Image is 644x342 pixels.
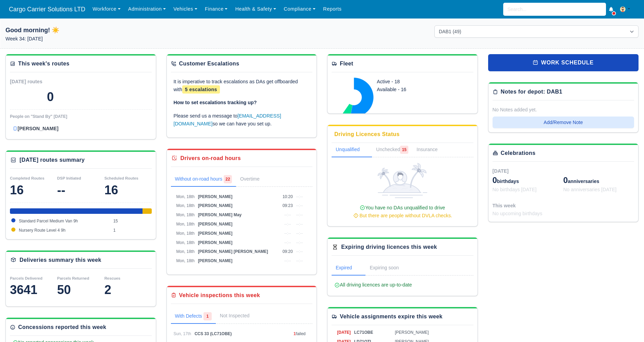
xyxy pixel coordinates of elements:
a: Cargo Carrier Solutions LTD [5,3,89,16]
span: Mon, 18th [176,194,195,199]
span: Standard Parcel Medium Van 9h [19,219,78,223]
div: Vehicle inspections this week [179,291,260,300]
small: Parcels Delivered [10,276,42,280]
span: No birthdays [DATE] [493,187,537,192]
a: Reports [319,2,345,16]
span: 1 [294,331,296,336]
a: [EMAIL_ADDRESS][DOMAIN_NAME] [174,113,281,126]
a: Compliance [280,2,319,16]
span: --:-- [296,258,303,263]
span: [PERSON_NAME] [198,258,233,263]
div: -- [57,183,104,197]
span: LC71OBE [354,330,373,335]
div: Notes for depot: DAB1 [501,88,562,96]
td: 1 [112,226,152,235]
span: Sun, 17th [174,331,191,336]
div: Expiring driving licences this week [341,243,437,251]
p: Week 34: [DATE] [5,35,210,43]
span: [PERSON_NAME] May [198,212,241,217]
span: [PERSON_NAME] [PERSON_NAME] [198,249,268,254]
a: Health & Safety [232,2,280,16]
div: Customer Escalations [179,60,239,68]
span: Mon, 18th [176,231,195,236]
small: DSP Initiated [57,176,81,180]
a: Expiring soon [366,261,412,276]
span: [PERSON_NAME] [395,330,429,335]
div: This week's routes [18,60,70,68]
span: Nursery Route Level 4 9h [19,228,65,233]
div: [DATE] routes [10,78,81,86]
a: Finance [201,2,232,16]
div: Nursery Route Level 4 9h [143,208,151,214]
span: [PERSON_NAME] [198,203,233,208]
span: 22 [224,175,232,183]
div: Active - 18 [377,78,448,86]
span: --:-- [296,203,303,208]
div: Deliveries summary this week [20,256,101,264]
span: --:-- [284,258,291,263]
span: 5 escalations [182,85,220,94]
p: Please send us a message to so we can have you set up. [174,112,310,128]
div: Fleet [340,60,353,68]
span: --:-- [296,249,303,254]
span: 0 [493,175,497,185]
a: Not Inspected [216,309,253,322]
span: --:-- [296,240,303,245]
a: Without on-road hours [171,172,236,187]
a: Workforce [89,2,124,16]
a: Unchecked [372,143,412,157]
span: --:-- [284,231,291,236]
span: Mon, 18th [176,212,195,217]
span: CCS 33 (LC71OBE) [195,331,232,336]
div: Celebrations [501,149,536,157]
span: 0 [563,175,568,185]
a: Administration [124,2,170,16]
a: Overtime [236,172,273,187]
p: It is imperative to track escalations as DAs get offboarded with [174,78,310,94]
span: --:-- [296,212,303,217]
span: 10:20 [283,194,293,199]
span: Mon, 18th [176,249,195,254]
span: 09:20 [283,249,293,254]
span: This week [493,203,516,208]
td: 15 [112,217,152,226]
button: Add/Remove Note [493,117,634,128]
a: Insurance [412,143,450,157]
div: [DATE] routes summary [20,156,85,164]
span: 09:23 [283,203,293,208]
span: [DATE] [493,168,509,174]
span: Mon, 18th [176,203,195,208]
div: 50 [57,283,104,297]
span: --:-- [284,240,291,245]
span: Cargo Carrier Solutions LTD [5,2,89,16]
span: [PERSON_NAME] [198,222,233,227]
div: Concessions reported this week [18,323,106,331]
span: No upcoming birthdays [493,211,543,216]
div: Standard Parcel Medium Van 9h [10,208,143,214]
h1: Good morning! ☀️ [5,25,210,35]
div: birthdays [493,175,563,186]
small: Scheduled Routes [104,176,138,180]
span: --:-- [296,222,303,227]
a: Expired [332,261,366,276]
div: 3641 [10,283,57,297]
div: Vehicle assignments expire this week [340,313,443,321]
span: Mon, 18th [176,240,195,245]
div: Drivers on-road hours [181,154,241,162]
div: 16 [10,183,57,197]
div: anniversaries [563,175,634,186]
div: But there are people without DVLA checks. [334,212,471,220]
div: People on "Stand By" [DATE] [10,114,152,119]
span: --:-- [284,212,291,217]
td: failed [292,329,312,339]
div: 2 [104,283,152,297]
span: --:-- [296,194,303,199]
span: --:-- [296,231,303,236]
span: No anniversaries [DATE] [563,187,617,192]
input: Search... [503,3,606,16]
small: Parcels Returned [57,276,89,280]
div: 16 [104,183,152,197]
span: [PERSON_NAME] [198,240,233,245]
div: No Notes added yet. [493,106,634,114]
span: [DATE] [337,330,351,335]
